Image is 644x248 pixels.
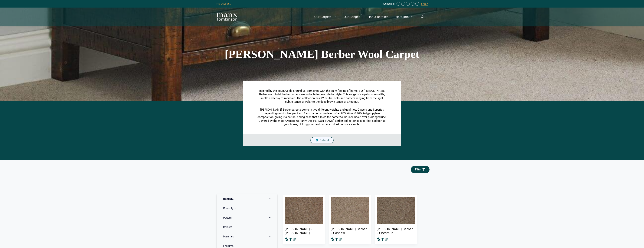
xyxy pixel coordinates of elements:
[331,197,369,224] img: Tomkinson Berber - Cashew
[375,195,417,244] a: [PERSON_NAME] Berber – Chestnut
[311,11,428,23] nav: Primary
[231,197,234,200] span: 1
[392,11,417,23] a: More Info
[219,232,274,241] label: Materials
[421,2,428,5] a: order
[257,108,387,126] p: [PERSON_NAME] Berber carpets come in two different weights and qualities, Classic and Superior, d...
[377,224,415,237] span: [PERSON_NAME] Berber – Chestnut
[364,11,392,23] a: Find a Retailer
[285,224,323,237] span: [PERSON_NAME] – [PERSON_NAME]
[283,195,325,244] a: [PERSON_NAME] – [PERSON_NAME]
[311,11,340,23] a: Our Carpets
[219,213,274,222] label: Pattern
[219,203,274,213] label: Room Type
[417,11,428,23] a: Open Search Bar
[383,2,396,6] span: Samples:
[219,194,274,203] label: Range
[340,11,364,23] a: Our Ranges
[217,49,428,60] h1: [PERSON_NAME] Berber Wool Carpet
[415,168,421,171] span: Filter
[285,197,323,224] img: Tomkinson Berber -Birch
[329,195,371,244] a: [PERSON_NAME] Berber – Cashew
[411,166,430,173] a: Filter
[377,197,415,224] img: Tomkinson Berber - Chestnut
[331,224,369,237] span: [PERSON_NAME] Berber – Cashew
[219,222,274,232] label: Colours
[217,2,231,5] a: My account
[320,139,329,142] span: Natural
[259,89,385,104] span: Inspired by the countryside around us, combined with the calm feeling of home, our [PERSON_NAME] ...
[217,13,237,21] img: Manx Tomkinson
